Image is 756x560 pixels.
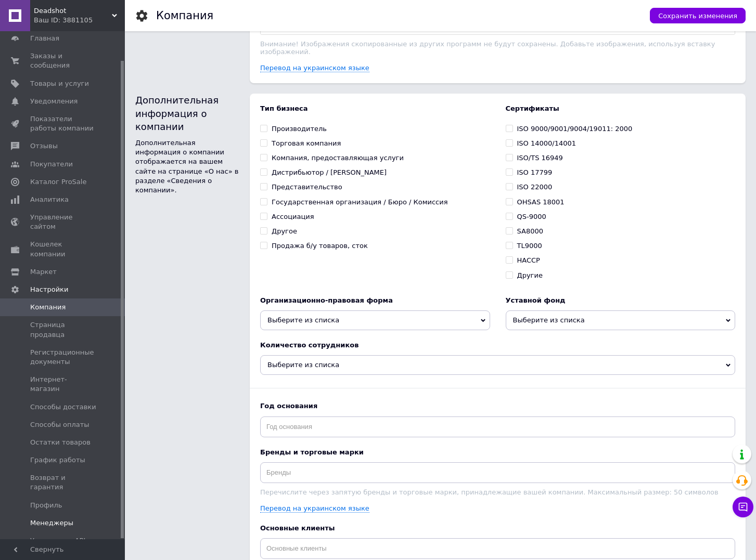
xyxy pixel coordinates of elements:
input: Год основания [260,416,735,437]
span: Возврат и гарантия [30,473,96,492]
div: Компания, предоставляющая услуги [272,153,404,163]
div: QS-9000 [517,212,546,222]
div: Торговая компания [272,139,341,148]
p: Внимание! Изображения скопированные из других программ не будут сохранены. Добавьте изображения, ... [260,40,735,56]
div: ISO 9000/9001/9004/19011: 2000 [517,124,633,134]
button: Чат с покупателем [733,497,753,517]
span: Компания [30,303,66,312]
div: Государственная организация / Бюро / Комиссия [272,198,448,207]
div: Ассоциация [272,212,314,222]
div: Другие [517,271,543,280]
b: Основные клиенты [260,524,735,533]
div: ISO/TS 16949 [517,153,563,163]
span: Аналитика [30,195,69,204]
span: Регистрационные документы [30,348,96,367]
div: SA8000 [517,227,543,236]
span: Кошелек компании [30,240,96,258]
span: Настройки [30,285,68,294]
span: Покупатели [30,160,73,169]
span: График работы [30,455,85,465]
div: ISO 14000/14001 [517,139,576,148]
b: Бренды и торговые марки [260,448,735,457]
div: Дополнительная информация о компании [135,94,239,133]
div: OHSAS 18001 [517,198,565,207]
div: Продажа б/у товаров, сток [272,241,368,251]
div: HACCP [517,256,540,265]
a: Перевод на украинском языке [260,64,369,72]
span: Выберите из списка [267,316,339,324]
span: Deadshot [34,6,112,16]
b: Год основания [260,401,735,411]
span: Менеджеры [30,518,73,528]
input: Основные клиенты [260,538,735,559]
span: Профиль [30,501,62,510]
button: Сохранить изменения [650,8,746,23]
b: Организационно-правовая форма [260,296,490,305]
span: Заказы и сообщения [30,51,96,70]
span: Интернет-магазин [30,375,96,394]
span: Показатели работы компании [30,114,96,133]
span: Способы оплаты [30,420,89,429]
div: TL9000 [517,241,542,251]
div: Ваш ID: 3881105 [34,16,125,25]
span: Остатки товаров [30,438,91,447]
span: Сохранить изменения [658,12,737,20]
b: Сертификаты [506,104,736,113]
span: Выберите из списка [267,361,339,369]
span: Страница продавца [30,320,96,339]
a: Перевод на украинском языке [260,504,369,513]
b: Уставной фонд [506,296,736,305]
span: Выберите из списка [513,316,585,324]
span: Управление API-токенами [30,536,96,555]
h1: Компания [156,9,213,22]
body: Визуальный текстовый редактор, 386B11AF-4CF8-46D5-8D92-E5FD2D108D51 [10,10,464,21]
span: Уведомления [30,97,78,106]
span: Отзывы [30,141,58,151]
span: Способы доставки [30,402,96,412]
span: Главная [30,34,59,43]
div: ISO 22000 [517,183,553,192]
b: Тип бизнеса [260,104,490,113]
div: Производитель [272,124,327,134]
div: Дополнительная информация о компании отображается на вашем сайте на странице «О нас» в разделе «С... [135,138,239,195]
div: Дистрибьютор / [PERSON_NAME] [272,168,387,177]
span: Маркет [30,267,57,277]
span: Каталог ProSale [30,177,86,187]
div: Представительство [272,183,342,192]
span: Товары и услуги [30,79,89,88]
span: Управление сайтом [30,213,96,231]
div: Другое [272,227,297,236]
input: Бренды [260,462,735,483]
b: Количество сотрудников [260,341,735,350]
p: Перечислите через запятую бренды и торговые марки, принадлежащие вашей компании. Максимальный раз... [260,488,735,496]
div: ISO 17799 [517,168,553,177]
